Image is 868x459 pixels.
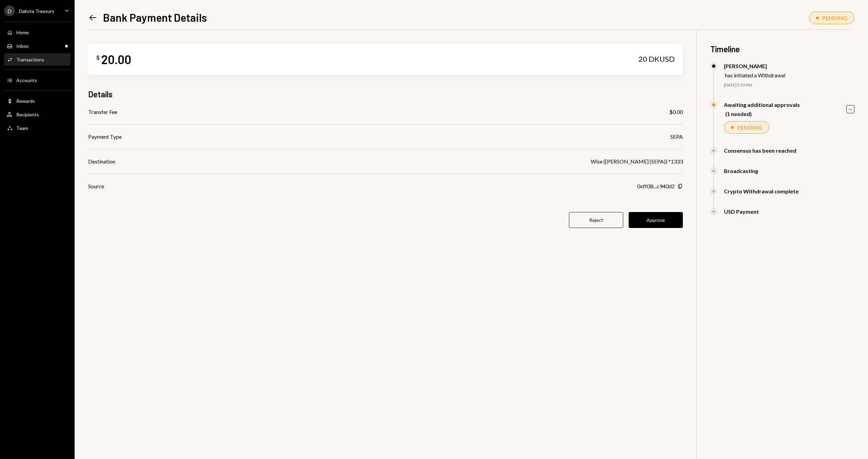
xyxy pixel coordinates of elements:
div: Rewards [16,98,35,104]
div: Broadcasting [724,168,758,174]
h1: Bank Payment Details [103,11,207,24]
div: [DATE] 5:53 PM [724,82,854,88]
h3: Timeline [710,43,854,55]
div: Transfer Fee [88,108,117,116]
div: [PERSON_NAME] [724,63,785,69]
div: (1 needed) [725,111,800,117]
div: 20 DKUSD [638,54,675,64]
div: $ [96,54,100,61]
div: Awaiting additional approvals [724,101,800,108]
a: Recipients [4,108,71,120]
h3: Details [88,89,113,100]
div: Crypto Withdrawal complete [724,188,798,194]
div: Transactions [16,57,44,62]
div: Team [16,125,28,131]
button: Reject [569,212,623,228]
div: Dakota Treasury [19,8,54,14]
div: 20.00 [101,52,131,67]
div: PENDING [822,15,847,21]
div: 0xff0B...c940d2 [637,182,675,190]
div: $0.00 [669,108,683,116]
div: Accounts [16,77,37,83]
div: D [4,5,15,16]
div: Destination [88,157,115,166]
div: PENDING [737,124,762,131]
div: Inbox [16,43,28,49]
a: Transactions [4,53,71,65]
div: Wise ([PERSON_NAME] (SEPA)) *1333 [591,157,683,166]
div: Consensus has been reached [724,147,796,154]
div: Recipients [16,112,39,117]
a: Rewards [4,95,71,107]
div: Payment Type [88,133,122,141]
div: Home [16,30,29,35]
div: Source [88,182,104,190]
div: USD Payment [724,208,759,215]
div: has initiated a Withdrawal [725,72,785,78]
a: Inbox [4,40,71,52]
button: Approve [629,212,683,228]
a: Home [4,26,71,38]
a: Team [4,122,71,134]
a: Accounts [4,74,71,86]
div: SEPA [670,133,683,141]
